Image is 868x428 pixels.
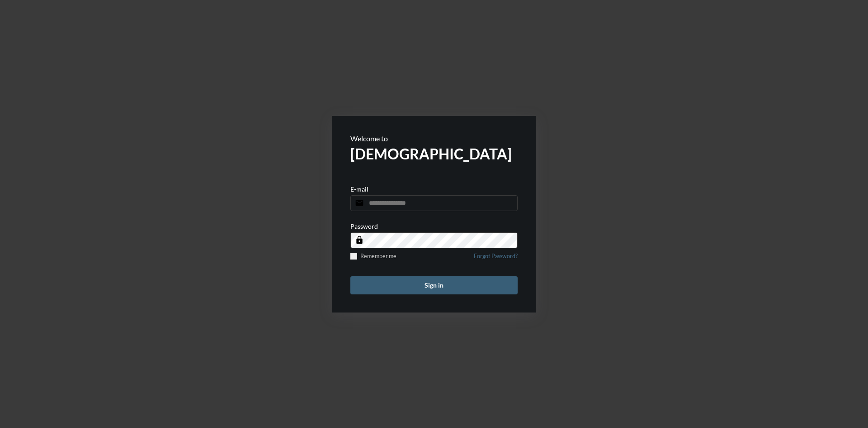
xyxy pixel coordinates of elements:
a: Forgot Password? [474,253,518,265]
p: E-mail [350,185,368,193]
p: Password [350,222,378,230]
button: Sign in [350,276,518,294]
label: Remember me [350,253,396,260]
p: Welcome to [350,134,518,143]
h2: [DEMOGRAPHIC_DATA] [350,145,518,163]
